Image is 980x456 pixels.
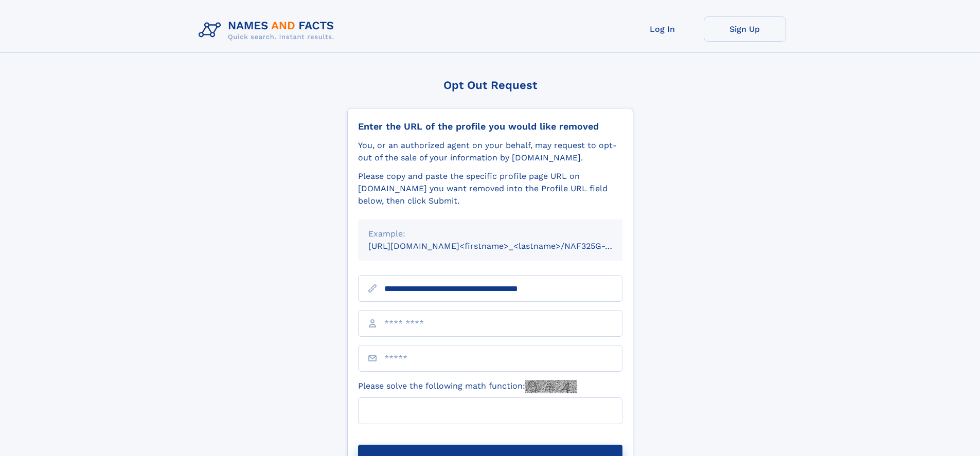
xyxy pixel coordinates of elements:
label: Please solve the following math function: [358,380,577,393]
a: Sign Up [704,16,786,42]
div: You, or an authorized agent on your behalf, may request to opt-out of the sale of your informatio... [358,139,622,164]
a: Log In [621,16,704,42]
div: Opt Out Request [347,79,633,92]
div: Please copy and paste the specific profile page URL on [DOMAIN_NAME] you want removed into the Pr... [358,170,622,207]
div: Enter the URL of the profile you would like removed [358,121,622,132]
small: [URL][DOMAIN_NAME]<firstname>_<lastname>/NAF325G-xxxxxxxx [368,241,642,251]
div: Example: [368,228,612,240]
img: Logo Names and Facts [194,16,343,44]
